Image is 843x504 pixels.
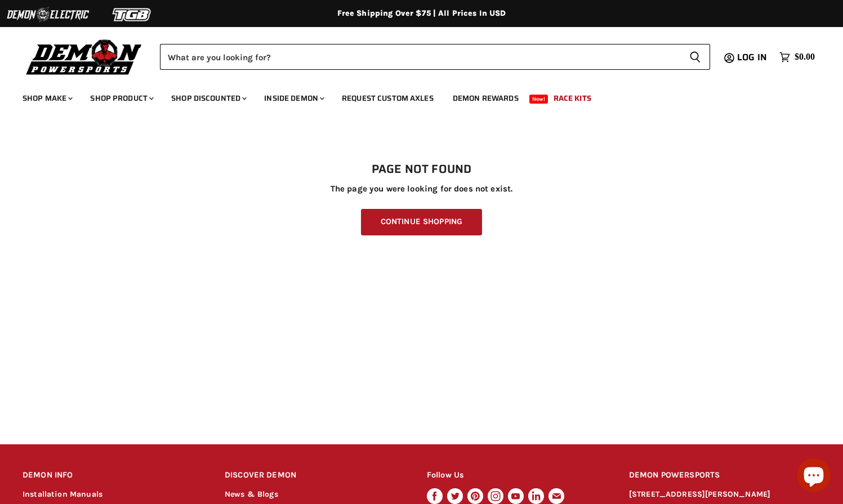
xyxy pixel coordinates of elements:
p: The page you were looking for does not exist. [23,184,820,194]
input: Search [160,44,680,70]
a: News & Blogs [225,489,278,499]
a: Demon Rewards [444,87,527,110]
a: Race Kits [545,87,600,110]
h2: Follow Us [427,462,608,489]
p: [STREET_ADDRESS][PERSON_NAME] [629,488,820,501]
form: Product [160,44,710,70]
a: Log in [732,52,774,63]
h2: DEMON INFO [23,462,203,489]
span: Log in [737,50,767,64]
a: Request Custom Axles [333,87,442,110]
inbox-online-store-chat: Shopify online store chat [793,458,834,495]
h2: DISCOVER DEMON [225,462,405,489]
a: Inside Demon [256,87,331,110]
img: Demon Powersports [23,37,146,77]
img: Demon Electric Logo 2 [6,4,90,25]
a: Shop Make [14,87,79,110]
button: Search [680,44,710,70]
h2: DEMON POWERSPORTS [629,462,820,489]
a: Continue Shopping [361,209,482,235]
span: $0.00 [795,52,815,63]
h1: Page not found [23,163,820,176]
a: Installation Manuals [23,489,102,499]
ul: Main menu [14,82,812,110]
a: Shop Product [82,87,160,110]
a: $0.00 [774,49,820,65]
a: Shop Discounted [163,87,253,110]
span: New! [529,95,548,104]
img: TGB Logo 2 [90,4,175,25]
